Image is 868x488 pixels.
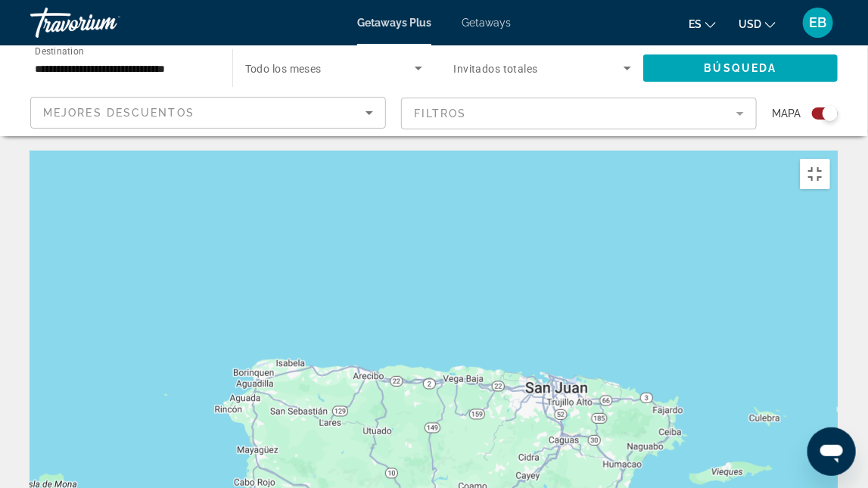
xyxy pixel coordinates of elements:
[810,15,827,30] span: EB
[454,63,538,75] span: Invitados totales
[798,7,838,39] button: User Menu
[245,63,322,75] span: Todo los meses
[643,54,838,82] button: Búsqueda
[35,46,84,57] span: Destination
[772,103,801,124] span: Mapa
[689,13,716,35] button: Change language
[357,17,431,29] a: Getaways Plus
[739,13,776,35] button: Change currency
[43,107,194,119] span: Mejores descuentos
[30,3,182,42] a: Travorium
[462,17,511,29] a: Getaways
[705,62,777,74] span: Búsqueda
[807,427,856,476] iframe: Botón para iniciar la ventana de mensajería
[43,104,373,122] mat-select: Sort by
[689,18,702,30] span: es
[739,18,761,30] span: USD
[800,159,830,189] button: Activar o desactivar la vista de pantalla completa
[401,97,757,130] button: Filter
